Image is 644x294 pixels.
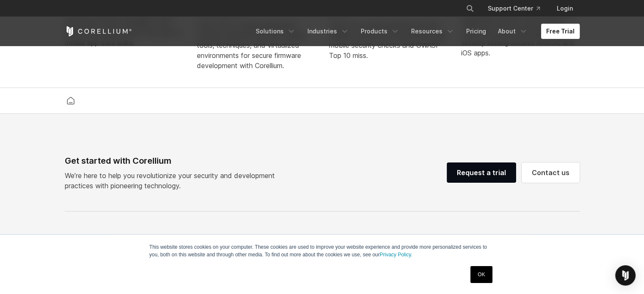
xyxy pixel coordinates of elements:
[65,154,282,167] div: Get started with Corellium
[456,1,580,16] div: Navigation Menu
[461,24,491,39] a: Pricing
[615,265,636,286] div: Open Intercom Messenger
[251,24,301,39] a: Solutions
[65,170,282,191] p: We’re here to help you revolutionize your security and development practices with pioneering tech...
[251,24,580,39] div: Navigation Menu
[65,26,132,36] a: Corellium Home
[149,243,495,258] p: This website stores cookies on your computer. These cookies are used to improve your website expe...
[522,162,580,183] a: Contact us
[470,266,492,283] a: OK
[63,95,78,107] a: Corellium home
[541,24,580,39] a: Free Trial
[462,1,478,16] button: Search
[447,162,516,183] a: Request a trial
[406,24,459,39] a: Resources
[550,1,580,16] a: Login
[356,24,404,39] a: Products
[493,24,533,39] a: About
[380,252,412,258] a: Privacy Policy.
[481,1,547,16] a: Support Center
[302,24,354,39] a: Industries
